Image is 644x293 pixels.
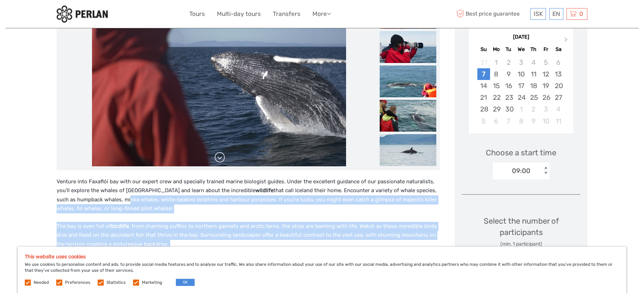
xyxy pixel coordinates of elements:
div: < > [542,167,548,174]
div: Choose Tuesday, September 16th, 2025 [502,80,515,92]
div: Choose Sunday, October 5th, 2025 [477,115,490,127]
div: Choose Thursday, September 11th, 2025 [527,68,540,80]
img: d2b823719d164791b89ad789f2e095fb_slider_thumbnail.jpg [380,31,436,63]
a: Transfers [273,9,300,19]
div: Choose Tuesday, September 23rd, 2025 [502,92,515,103]
span: Best price guarantee [455,8,529,20]
div: Choose Monday, September 22nd, 2025 [490,92,502,103]
div: Choose Thursday, September 18th, 2025 [527,80,540,92]
img: 51d391a9e47e417195fea5a5eb8b659a_slider_thumbnail.jpeg [380,134,436,166]
div: Choose Monday, October 6th, 2025 [490,115,502,127]
div: Fr [540,45,552,54]
div: Choose Friday, September 19th, 2025 [540,80,552,92]
div: Choose Saturday, October 11th, 2025 [552,115,564,127]
div: Not available Thursday, September 4th, 2025 [527,57,540,68]
div: Mo [490,45,502,54]
a: Multi-day tours [217,9,261,19]
div: Choose Saturday, September 13th, 2025 [552,68,564,80]
p: We're away right now. Please check back later! [10,12,80,18]
div: Choose Wednesday, October 1st, 2025 [515,103,527,115]
div: Choose Friday, September 26th, 2025 [540,92,552,103]
div: Not available Sunday, August 31st, 2025 [477,57,490,68]
div: Choose Wednesday, September 17th, 2025 [515,80,527,92]
button: OK [176,279,195,286]
strong: birdlife [111,223,129,229]
div: Su [477,45,490,54]
div: Choose Sunday, September 14th, 2025 [477,80,490,92]
div: Choose Wednesday, September 10th, 2025 [515,68,527,80]
div: [DATE] [469,34,573,41]
div: Choose Tuesday, September 9th, 2025 [502,68,515,80]
div: Choose Monday, September 29th, 2025 [490,103,502,115]
div: Choose Friday, September 12th, 2025 [540,68,552,80]
h5: This website uses cookies [25,254,619,260]
div: Th [527,45,540,54]
a: More [312,9,331,19]
div: Choose Wednesday, October 8th, 2025 [515,115,527,127]
span: Choose a start time [486,147,556,158]
div: Choose Sunday, September 28th, 2025 [477,103,490,115]
div: Not available Wednesday, September 3rd, 2025 [515,57,527,68]
img: 288-6a22670a-0f57-43d8-a107-52fbc9b92f2c_logo_small.jpg [57,5,108,23]
div: Choose Saturday, September 20th, 2025 [552,80,564,92]
div: Choose Sunday, September 21st, 2025 [477,92,490,103]
div: Tu [502,45,515,54]
div: EN [549,8,563,20]
div: Choose Saturday, October 4th, 2025 [552,103,564,115]
div: Not available Tuesday, September 2nd, 2025 [502,57,515,68]
a: Tours [189,9,205,19]
button: Open LiveChat chat widget [81,11,90,19]
div: Choose Tuesday, October 7th, 2025 [502,115,515,127]
div: Choose Monday, September 15th, 2025 [490,80,502,92]
div: We [515,45,527,54]
div: Choose Thursday, October 9th, 2025 [527,115,540,127]
p: The bay is even full of , from charming puffins to northern gannets and arctic terns, the skies a... [57,222,440,249]
div: Sa [552,45,564,54]
div: 09:00 [512,166,530,176]
div: Choose Friday, October 10th, 2025 [540,115,552,127]
div: Choose Wednesday, September 24th, 2025 [515,92,527,103]
div: We use cookies to personalise content and ads, to provide social media features and to analyse ou... [18,247,626,293]
label: Marketing [142,280,162,286]
div: Choose Thursday, October 2nd, 2025 [527,103,540,115]
div: Choose Monday, September 8th, 2025 [490,68,502,80]
div: Select the number of participants [462,216,580,248]
div: Choose Tuesday, September 30th, 2025 [502,103,515,115]
p: Venture into Faxaflói bay with our expert crew and specially trained marine biologist guides. Und... [57,177,440,213]
div: Not available Friday, September 5th, 2025 [540,57,552,68]
button: Next Month [561,35,573,47]
label: Preferences [65,280,90,286]
div: month 2025-09 [471,57,571,127]
label: Needed [34,280,49,286]
div: Choose Friday, October 3rd, 2025 [540,103,552,115]
div: Not available Saturday, September 6th, 2025 [552,57,564,68]
div: Choose Thursday, September 25th, 2025 [527,92,540,103]
img: efe427281087474c88d0068caffd42eb_slider_thumbnail.jpeg [380,65,436,97]
div: Choose Saturday, September 27th, 2025 [552,92,564,103]
span: 0 [578,10,584,17]
div: Not available Monday, September 1st, 2025 [490,57,502,68]
span: ISK [534,10,543,17]
img: 20f04f5c3c0b4b57a9ce76dc6e4f7024_slider_thumbnail.jpeg [380,100,436,132]
strong: wildlife [255,187,274,194]
div: Choose Sunday, September 7th, 2025 [477,68,490,80]
label: Statistics [107,280,126,286]
div: (min. 1 participant) [462,241,580,248]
